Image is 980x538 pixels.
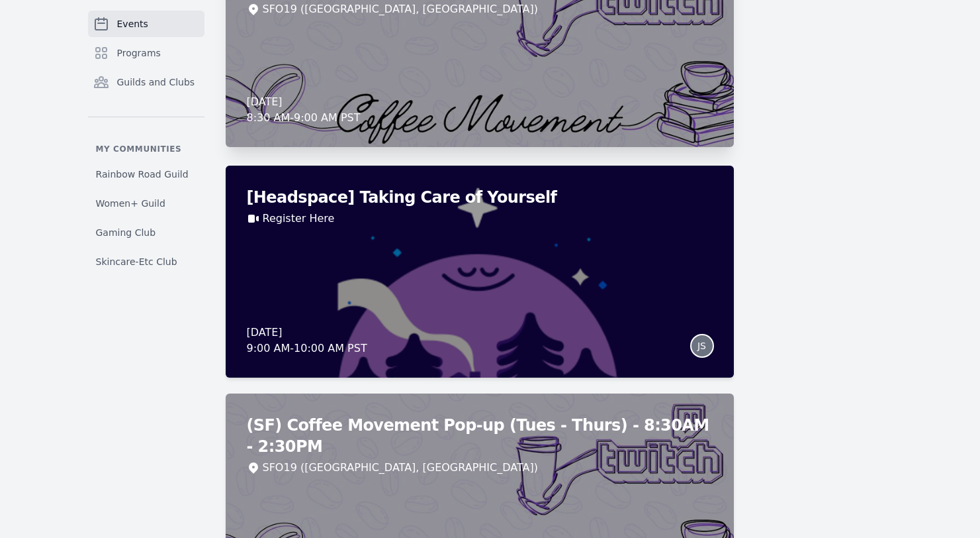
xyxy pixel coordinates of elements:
div: SFO19 ([GEOGRAPHIC_DATA], [GEOGRAPHIC_DATA]) [263,1,538,17]
a: Women+ Guild [88,191,204,215]
div: SFO19 ([GEOGRAPHIC_DATA], [GEOGRAPHIC_DATA]) [263,460,538,476]
a: Rainbow Road Guild [88,162,204,186]
span: Guilds and Clubs [117,76,195,89]
h2: [Headspace] Taking Care of Yourself [247,187,713,208]
span: JS [697,341,706,350]
div: [DATE] 9:00 AM - 10:00 AM PST [247,325,367,356]
span: Events [117,17,148,30]
span: Women+ Guild [96,197,165,210]
span: Skincare-Etc Club [96,255,177,268]
a: Skincare-Etc Club [88,250,204,274]
a: Programs [88,40,204,66]
span: Programs [117,46,161,60]
nav: Sidebar [88,11,204,274]
h2: (SF) Coffee Movement Pop-up (Tues - Thurs) - 8:30AM - 2:30PM [247,415,713,457]
div: [DATE] 8:30 AM - 9:00 AM PST [247,94,361,126]
a: Events [88,11,204,37]
a: Guilds and Clubs [88,69,204,95]
a: [Headspace] Taking Care of YourselfRegister Here[DATE]9:00 AM-10:00 AM PSTJS [226,166,734,378]
span: Rainbow Road Guild [96,168,189,181]
a: Gaming Club [88,221,204,244]
a: Register Here [263,211,335,227]
span: Gaming Club [96,226,156,239]
p: My communities [88,144,204,154]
